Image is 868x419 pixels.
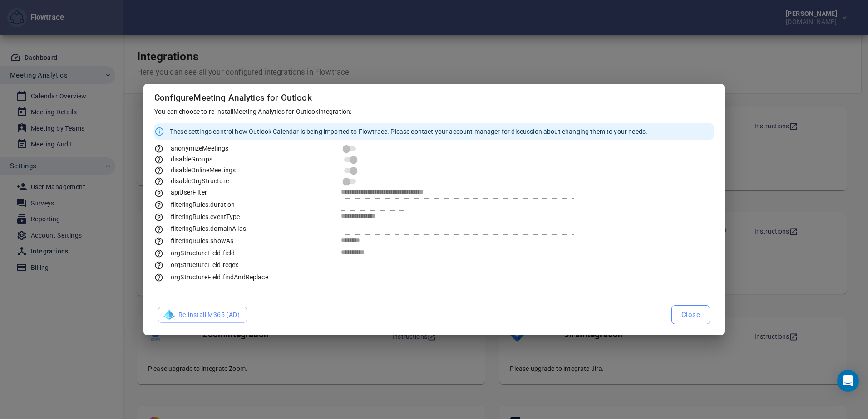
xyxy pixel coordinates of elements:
[671,305,710,324] button: Close
[154,156,212,163] span: Disable group resolution at the API fetch stage
[165,309,240,321] span: Re-install M365 (AD)
[158,307,247,323] button: LogoRe-install M365 (AD)
[154,213,240,220] span: Event type
[163,310,175,320] img: Logo
[154,261,238,268] span: orgStructureField.regex
[681,309,700,321] span: Close
[837,370,859,392] div: Open Intercom Messenger
[154,249,235,257] span: Org structure field to use at the API fetch stage (supports multi-field construct) - Example: "de...
[154,273,268,281] span: Find and replace rule to org structure field(s) at the API fetch stage (data filter) - Example: {...
[154,225,246,232] span: Domain alias to resolve users as (data filter). Example: 'domain.co.uk' would match users from th...
[154,237,233,244] span: Show as filtering at the API fetch stage (data filter)
[154,201,235,208] span: Meeting duration in minutes filter at the API fetch stage (data filter)
[154,93,714,103] h5: Configure Meeting Analytics for Outlook
[154,166,236,174] span: Disable Outlook online meeting at the API fetch stage - Requires a client side policy update via ...
[170,123,647,140] div: These settings control how Outlook Calendar is being imported to Flowtrace. Please contact your a...
[154,145,229,152] span: Anonymize all meeting subjects at the API fetch stage (privacy filter)
[154,177,229,185] span: Disable org structure resolution at the API fetch stage (privacy filter)
[154,107,714,116] p: You can choose to re-install Meeting Analytics for Outlook integration:
[154,189,207,196] span: Filter users by group name or object ID (user data filter) - Example: "flowtrace-pilot-users@comp...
